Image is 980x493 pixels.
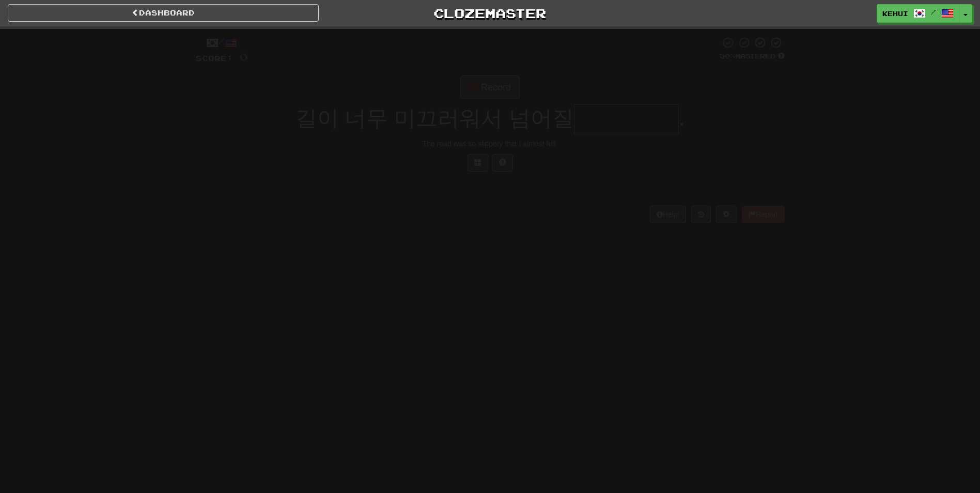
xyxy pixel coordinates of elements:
[679,106,685,130] span: .
[650,206,687,223] button: Help!
[239,50,248,63] span: 0
[720,52,785,61] div: Mastered
[196,138,785,149] div: The road was so slippery that I almost fell.
[310,27,319,40] span: 0
[877,4,959,23] a: Kehui /
[723,27,732,40] span: 5
[458,177,522,201] button: Submit
[334,4,645,22] a: Clozemaster
[460,75,520,99] button: Record
[691,206,711,223] button: Round history (alt+y)
[8,4,319,22] a: Dashboard
[531,27,540,40] span: 0
[931,8,936,16] span: /
[720,52,735,60] span: 50 %
[882,9,908,18] span: Kehui
[468,154,488,172] button: Switch sentence to multiple choice alt+p
[196,36,248,49] div: /
[295,106,574,130] span: 길이 너무 미끄러워서 넘어질
[742,206,784,223] button: Report
[196,54,233,63] span: Score:
[492,154,513,172] button: Single letter hint - you only get 1 per sentence and score half the points! alt+h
